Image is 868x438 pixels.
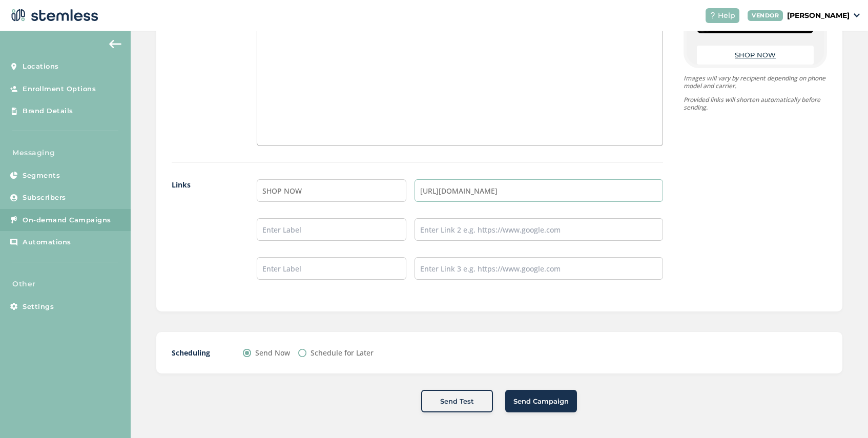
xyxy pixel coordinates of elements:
label: Schedule for Later [311,347,374,358]
img: icon-help-white-03924b79.svg [710,12,716,18]
img: icon_down-arrow-small-66adaf34.svg [854,13,860,17]
input: Enter Link 2 e.g. https://www.google.com [415,218,663,241]
span: Help [718,10,735,21]
p: Images will vary by recipient depending on phone model and carrier. [684,74,827,90]
span: Brand Details [23,106,73,116]
input: Enter Link 1 e.g. https://www.google.com [415,179,663,202]
span: Settings [23,302,54,312]
span: Segments [23,171,60,181]
input: Enter Label [257,257,406,280]
p: Provided links will shorten automatically before sending. [684,96,827,111]
span: Automations [23,237,71,247]
p: [PERSON_NAME] [787,10,850,21]
span: Send Test [440,397,474,407]
label: Links [172,179,237,296]
button: Send Test [421,390,493,412]
img: logo-dark-0685b13c.svg [8,5,98,26]
span: Subscribers [23,193,66,203]
span: Locations [23,61,59,72]
iframe: Chat Widget [817,389,868,438]
input: Enter Label [257,218,406,241]
input: Enter Link 3 e.g. https://www.google.com [415,257,663,280]
label: Send Now [255,347,290,358]
div: VENDOR [748,10,783,21]
span: Enrollment Options [23,84,96,94]
button: Send Campaign [505,390,577,412]
span: Send Campaign [513,397,569,407]
a: SHOP NOW [735,51,776,59]
img: icon-arrow-back-accent-c549486e.svg [109,40,121,48]
input: Enter Label [257,179,406,202]
span: On-demand Campaigns [23,215,111,225]
label: Scheduling [172,347,222,358]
